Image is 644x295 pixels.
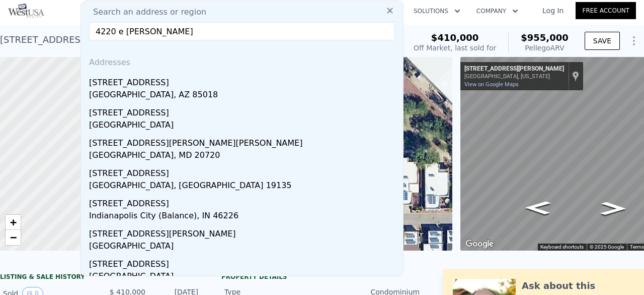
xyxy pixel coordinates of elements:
div: Pellego ARV [521,43,569,53]
div: [GEOGRAPHIC_DATA] [89,119,399,133]
div: [STREET_ADDRESS] [89,194,399,210]
div: [STREET_ADDRESS] [89,163,399,180]
div: [GEOGRAPHIC_DATA], [US_STATE] [464,73,564,80]
span: + [10,216,17,228]
span: Search an address or region [85,6,206,18]
button: Solutions [406,2,468,20]
a: Zoom in [6,215,21,230]
span: $955,000 [521,32,569,43]
input: Enter an address, city, region, neighborhood or zip code [89,22,395,40]
a: Open this area in Google Maps (opens a new window) [463,238,496,251]
div: [STREET_ADDRESS] [89,254,399,270]
path: Go North, S Ott Ave [590,199,637,218]
div: Addresses [85,48,399,73]
button: Keyboard shortcuts [540,244,584,251]
a: Show location on map [572,71,579,82]
a: Log In [530,6,576,16]
div: [GEOGRAPHIC_DATA] [89,270,399,284]
span: $410,000 [431,32,479,43]
div: Property details [221,273,423,281]
img: Pellego [8,4,44,18]
div: [STREET_ADDRESS][PERSON_NAME] [464,65,564,73]
div: Indianapolis City (Balance), IN 46226 [89,210,399,224]
div: [GEOGRAPHIC_DATA], AZ 85018 [89,89,399,103]
span: © 2025 Google [590,244,624,250]
button: Show Options [624,31,644,51]
img: Google [463,238,496,251]
button: SAVE [585,32,620,50]
div: [STREET_ADDRESS][PERSON_NAME] [89,224,399,240]
a: Terms [630,244,644,250]
div: [GEOGRAPHIC_DATA] [89,240,399,254]
path: Go South, S Ott Ave [514,198,561,218]
button: Company [468,2,526,20]
div: [GEOGRAPHIC_DATA], MD 20720 [89,149,399,163]
div: [GEOGRAPHIC_DATA], [GEOGRAPHIC_DATA] 19135 [89,180,399,194]
div: Off Market, last sold for [414,43,496,53]
span: − [10,231,17,244]
a: Zoom out [6,230,21,245]
div: [STREET_ADDRESS][PERSON_NAME][PERSON_NAME] [89,133,399,149]
div: [STREET_ADDRESS] [89,73,399,89]
div: [STREET_ADDRESS] [89,103,399,119]
a: View on Google Maps [464,81,519,88]
a: Free Account [576,2,636,19]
